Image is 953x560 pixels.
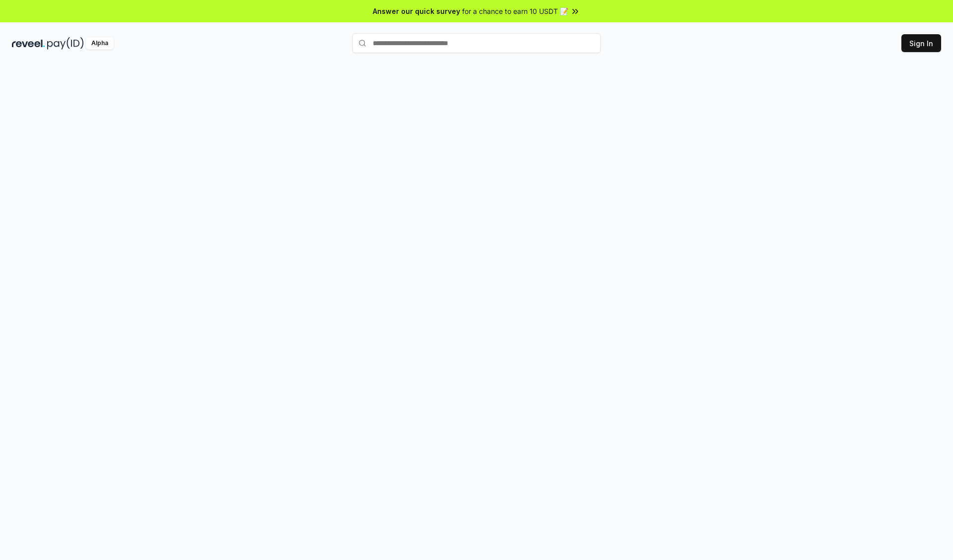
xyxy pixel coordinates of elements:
div: Alpha [86,37,114,50]
img: pay_id [47,37,84,50]
img: reveel_dark [12,37,45,50]
button: Sign In [901,34,941,52]
span: Answer our quick survey [373,6,460,16]
span: for a chance to earn 10 USDT 📝 [462,6,568,16]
